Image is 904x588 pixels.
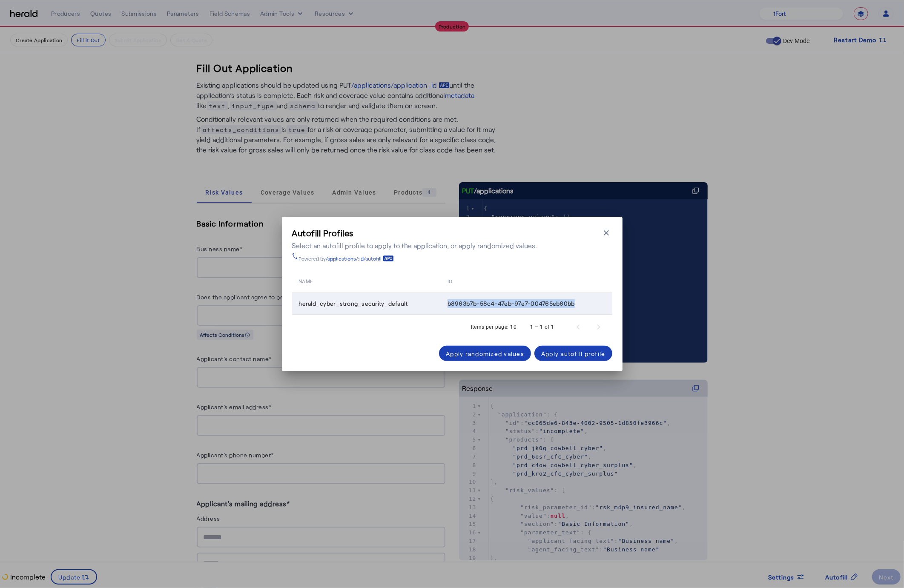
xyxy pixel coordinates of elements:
[299,255,394,262] div: Powered by
[299,276,313,285] span: name
[299,299,408,308] span: herald_cyber_strong_security_default
[448,299,575,308] span: b8963b7b-58c4-47eb-97e7-004765eb60bb
[292,227,537,239] h3: Autofill Profiles
[439,346,531,361] button: Apply randomized values
[292,241,537,251] div: Select an autofill profile to apply to the application, or apply randomized values.
[541,349,606,358] div: Apply autofill profile
[531,323,554,331] div: 1 – 1 of 1
[446,349,524,358] div: Apply randomized values
[511,323,517,331] div: 10
[326,255,394,262] a: /applications/:id/autofill
[534,346,612,361] button: Apply autofill profile
[448,276,452,285] span: id
[471,323,509,331] div: Items per page:
[292,269,612,315] table: Table view of all quotes submitted by your platform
